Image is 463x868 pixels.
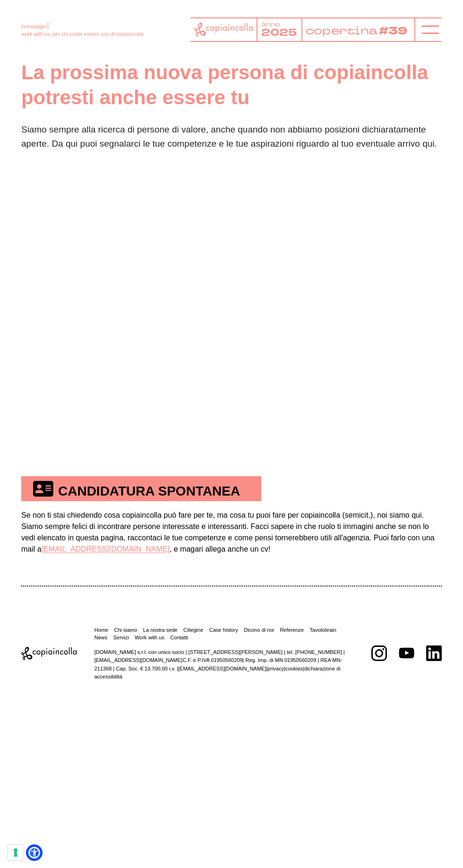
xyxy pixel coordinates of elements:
p: [DOMAIN_NAME] s.r.l. con unico socio | [STREET_ADDRESS][PERSON_NAME] | tel. [PHONE_NUMBER] | C.F.... [94,648,354,681]
a: Contatti [170,635,188,640]
h1: La prossima nuova persona di copiaincolla potresti anche essere tu [21,60,442,110]
tspan: 2025 [261,26,297,40]
a: Case history [209,627,238,633]
tspan: anno [261,21,280,29]
a: [EMAIL_ADDRESS][DOMAIN_NAME] [178,666,266,671]
a: Open Accessibility Menu [28,847,40,859]
a: Chi siamo [114,627,137,633]
a: Work with us [135,635,164,640]
button: Le tue preferenze relative al consenso per le tecnologie di tracciamento [8,844,24,860]
a: Dicono di noi [244,627,274,633]
th: CANDIDATURA SPONTANEA [21,476,261,501]
td: Se non ti stai chiedendo cosa copiaincolla può fare per te, ma cosa tu puoi fare per copiaincolla... [21,501,442,586]
a: Servizi [113,635,129,640]
a: Tavolobrain [310,627,336,633]
span: work with us, per chi vuole essere uno di copiaincolla [21,31,144,37]
a: homepage [21,24,46,29]
p: Siamo sempre alla ricerca di persone di valore, anche quando non abbiamo posizioni dichiaratament... [21,123,442,151]
a: privacy [267,666,284,671]
tspan: copertina [306,24,379,38]
a: Referenze [280,627,304,633]
a: Home [94,627,108,633]
a: La nostra sede [143,627,178,633]
a: Ciliegine [183,627,203,633]
tspan: #39 [381,23,410,39]
a: News [94,635,108,640]
a: [EMAIL_ADDRESS][DOMAIN_NAME] [42,545,170,553]
a: [EMAIL_ADDRESS][DOMAIN_NAME] [94,657,182,663]
a: cookies [285,666,303,671]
